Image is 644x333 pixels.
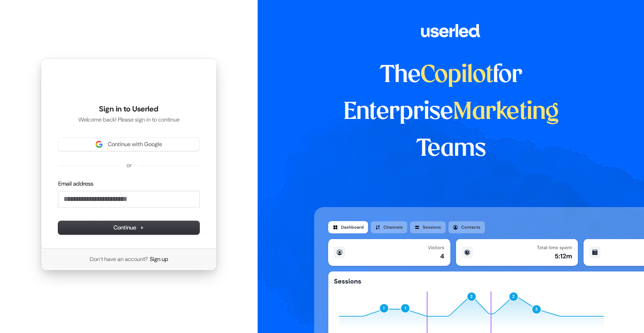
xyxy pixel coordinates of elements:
a: Sign up [150,255,168,263]
span: Copilot [421,64,493,87]
label: Email address [58,180,93,188]
p: or [127,161,131,169]
p: Welcome back! Please sign in to continue [58,116,199,124]
span: Continue [113,224,144,232]
span: Continue with Google [108,140,162,148]
h1: The for Enterprise Teams [314,57,588,168]
span: Marketing [453,101,559,124]
button: Continue [58,221,199,234]
span: Don’t have an account? [90,255,148,263]
h1: Sign in to Userled [58,104,199,115]
button: Sign in with GoogleContinue with Google [58,138,199,151]
img: Sign in with Google [96,141,103,148]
